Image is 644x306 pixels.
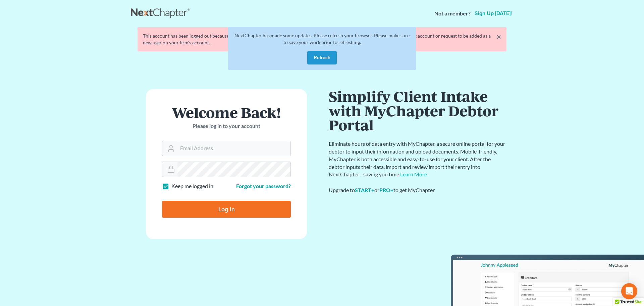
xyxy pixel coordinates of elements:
[496,33,501,41] a: ×
[379,187,393,193] a: PRO+
[329,186,506,194] div: Upgrade to or to get MyChapter
[400,171,427,177] a: Learn More
[307,51,337,64] button: Refresh
[143,33,501,46] div: This account has been logged out because someone new has initiated a new session with the same lo...
[162,201,291,218] input: Log In
[355,187,374,193] a: START+
[234,33,410,45] span: NextChapter has made some updates. Please refresh your browser. Please make sure to save your wor...
[329,140,506,178] p: Eliminate hours of data entry with MyChapter, a secure online portal for your debtor to input the...
[177,141,290,156] input: Email Address
[171,182,213,190] label: Keep me logged in
[329,89,506,132] h1: Simplify Client Intake with MyChapter Debtor Portal
[621,283,637,299] div: Open Intercom Messenger
[162,122,291,130] p: Please log in to your account
[162,105,291,120] h1: Welcome Back!
[434,10,471,17] strong: Not a member?
[236,183,291,189] a: Forgot your password?
[473,11,513,16] a: Sign up [DATE]!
